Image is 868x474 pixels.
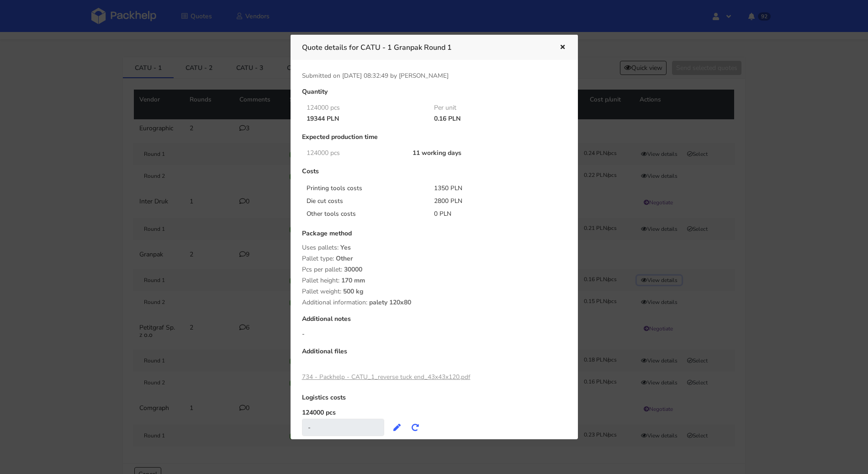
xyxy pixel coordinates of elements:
[369,298,411,314] span: palety 120x80
[428,197,556,206] div: 2800 PLN
[428,104,556,112] div: Per unit
[302,168,566,182] div: Costs
[302,330,566,339] div: -
[336,254,353,270] span: Other
[390,71,449,80] span: by [PERSON_NAME]
[341,276,365,292] span: 170 mm
[302,41,545,54] h3: Quote details for CATU - 1 Granpak Round 1
[302,254,334,263] span: Pallet type:
[343,287,363,303] span: 500 kg
[302,71,388,80] span: Submitted on [DATE] 08:32:49
[300,149,407,157] div: 124000 pcs
[300,104,428,112] div: 124000 pcs
[302,408,336,417] label: 124000 pcs
[302,230,566,244] div: Package method
[302,287,341,296] span: Pallet weight:
[302,88,566,102] div: Quantity
[300,209,428,218] div: Other tools costs
[428,209,556,218] div: 0 PLN
[302,373,471,381] a: 734 - Packhelp - CATU_1_reverse tuck end_43x43x120.pdf
[300,197,428,206] div: Die cut costs
[428,115,556,122] div: 0.16 PLN
[302,265,342,274] span: Pcs per pallet:
[428,184,556,193] div: 1350 PLN
[302,133,566,148] div: Expected production time
[302,315,566,330] div: Additional notes
[302,276,339,285] span: Pallet height:
[344,265,362,281] span: 30000
[406,419,424,436] button: Recalculate
[302,394,566,408] div: Logistics costs
[300,184,428,193] div: Printing tools costs
[302,348,566,362] div: Additional files
[388,419,406,436] button: Edit
[302,243,339,252] span: Uses pallets:
[340,243,351,259] span: Yes
[406,149,555,157] div: 11 working days
[302,419,384,436] div: -
[300,115,428,122] div: 19344 PLN
[302,298,367,307] span: Additional information:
